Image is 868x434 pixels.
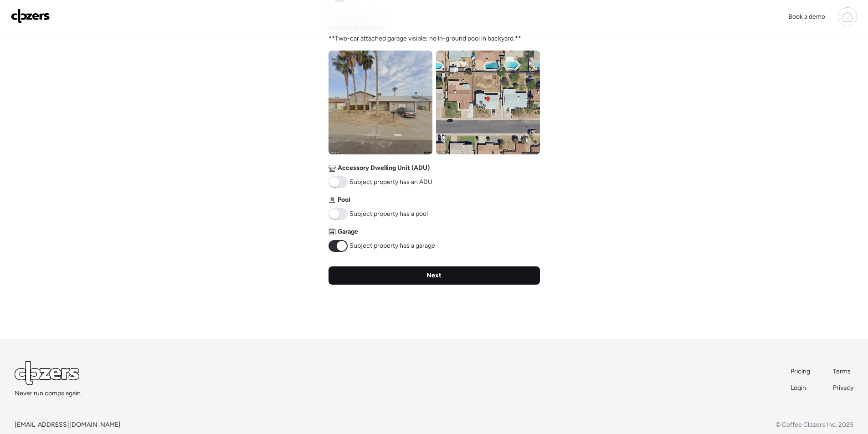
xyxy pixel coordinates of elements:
img: Logo [11,9,50,23]
span: Accessory Dwelling Unit (ADU) [338,163,430,173]
span: Subject property has a pool [349,209,428,219]
span: Pool [338,195,350,204]
img: Logo Light [15,361,79,385]
span: © Coffee Clozers Inc. 2025 [776,421,853,429]
a: Pricing [791,367,811,376]
span: Subject property has a garage [349,241,435,250]
span: Subject property has an ADU [349,178,432,187]
span: Privacy [833,384,853,392]
a: Privacy [833,383,853,393]
span: Next [426,271,442,280]
span: Login [791,384,806,392]
span: Never run comps again. [15,389,82,398]
span: Pricing [791,368,810,375]
a: Terms [833,367,853,376]
a: Login [791,383,811,393]
span: Book a demo [788,13,825,20]
a: [EMAIL_ADDRESS][DOMAIN_NAME] [15,421,121,429]
span: Garage [338,227,358,236]
span: Terms [833,368,851,375]
span: **Two-car attached garage visible; no in-ground pool in backyard.** [329,34,521,43]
